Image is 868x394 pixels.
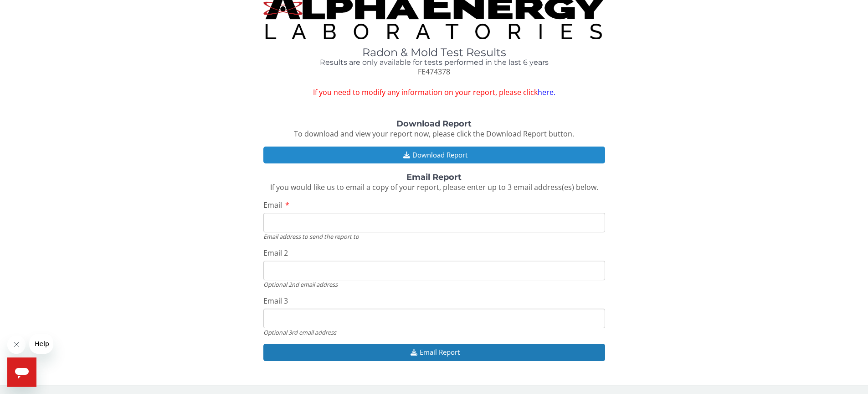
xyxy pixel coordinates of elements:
span: If you need to modify any information on your report, please click [263,87,605,98]
div: Optional 2nd email address [263,280,605,289]
span: To download and view your report now, please click the Download Report button. [294,129,574,139]
strong: Download Report [396,119,472,129]
span: FE474378 [418,67,450,77]
iframe: Message from company [29,334,53,354]
button: Download Report [263,147,605,163]
span: Email [263,200,282,210]
iframe: Button to launch messaging window [7,357,36,387]
div: Email address to send the report to [263,232,605,241]
h1: Radon & Mold Test Results [263,47,605,58]
div: Optional 3rd email address [263,328,605,336]
h4: Results are only available for tests performed in the last 6 years [263,58,605,67]
button: Email Report [263,344,605,361]
strong: Email Report [406,172,462,182]
span: Email 3 [263,296,288,306]
span: Email 2 [263,248,288,258]
span: If you would like us to email a copy of your report, please enter up to 3 email address(es) below. [270,182,598,192]
iframe: Close message [7,336,26,354]
a: here. [538,87,555,97]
